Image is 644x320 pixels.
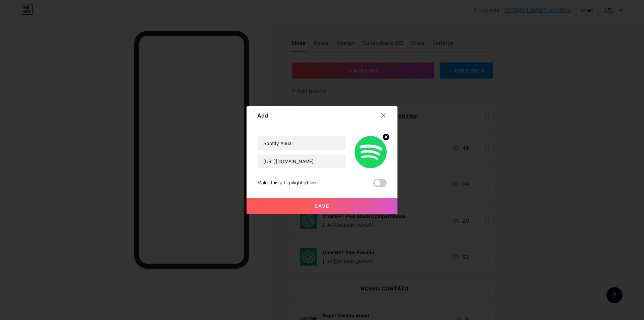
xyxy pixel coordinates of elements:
[315,203,330,209] span: Save
[247,198,397,214] button: Save
[257,179,317,187] div: Make this a highlighted link
[355,136,387,168] img: link_thumbnail
[258,154,346,168] input: URL
[258,136,346,150] input: Title
[257,111,268,120] div: Add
